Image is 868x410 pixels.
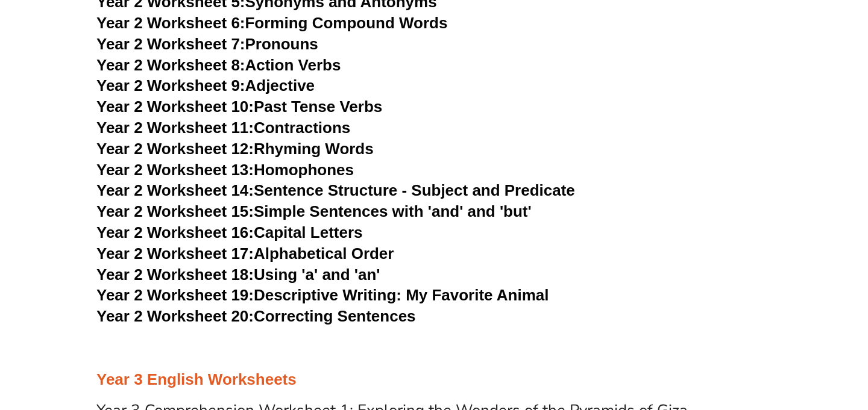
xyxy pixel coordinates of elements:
[96,56,341,74] a: Year 2 Worksheet 8:Action Verbs
[96,35,245,53] span: Year 2 Worksheet 7:
[96,307,416,325] a: Year 2 Worksheet 20:Correcting Sentences
[96,181,254,199] span: Year 2 Worksheet 14:
[96,119,254,137] span: Year 2 Worksheet 11:
[96,244,254,262] span: Year 2 Worksheet 17:
[96,140,254,158] span: Year 2 Worksheet 12:
[96,14,245,32] span: Year 2 Worksheet 6:
[96,76,315,95] a: Year 2 Worksheet 9:Adjective
[96,202,532,220] a: Year 2 Worksheet 15:Simple Sentences with 'and' and 'but'
[96,98,254,116] span: Year 2 Worksheet 10:
[96,181,575,199] a: Year 2 Worksheet 14:Sentence Structure - Subject and Predicate
[96,286,549,304] a: Year 2 Worksheet 19:Descriptive Writing: My Favorite Animal
[96,244,394,262] a: Year 2 Worksheet 17:Alphabetical Order
[96,56,245,74] span: Year 2 Worksheet 8:
[96,223,362,241] a: Year 2 Worksheet 16:Capital Letters
[96,286,254,304] span: Year 2 Worksheet 19:
[96,202,254,220] span: Year 2 Worksheet 15:
[96,307,254,325] span: Year 2 Worksheet 20:
[96,119,350,137] a: Year 2 Worksheet 11:Contractions
[808,352,868,410] iframe: Chat Widget
[96,223,254,241] span: Year 2 Worksheet 16:
[96,161,354,179] a: Year 2 Worksheet 13:Homophones
[96,14,447,32] a: Year 2 Worksheet 6:Forming Compound Words
[96,161,254,179] span: Year 2 Worksheet 13:
[96,370,772,390] h3: Year 3 English Worksheets
[96,76,245,95] span: Year 2 Worksheet 9:
[96,98,382,116] a: Year 2 Worksheet 10:Past Tense Verbs
[96,35,318,53] a: Year 2 Worksheet 7:Pronouns
[96,266,380,284] a: Year 2 Worksheet 18:Using 'a' and 'an'
[96,266,254,284] span: Year 2 Worksheet 18:
[96,140,374,158] a: Year 2 Worksheet 12:Rhyming Words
